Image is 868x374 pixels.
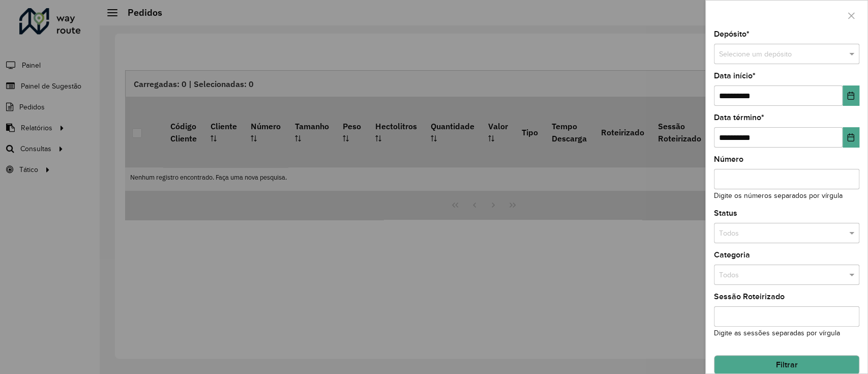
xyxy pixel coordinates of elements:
label: Data início [714,70,756,82]
label: Sessão Roteirizado [714,291,785,303]
label: Depósito [714,28,750,40]
button: Choose Date [843,85,859,106]
small: Digite as sessões separadas por vírgula [714,329,840,337]
label: Número [714,153,743,165]
label: Categoria [714,249,750,261]
label: Status [714,207,737,219]
label: Data término [714,111,764,124]
button: Choose Date [843,127,859,148]
small: Digite os números separados por vírgula [714,192,843,199]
